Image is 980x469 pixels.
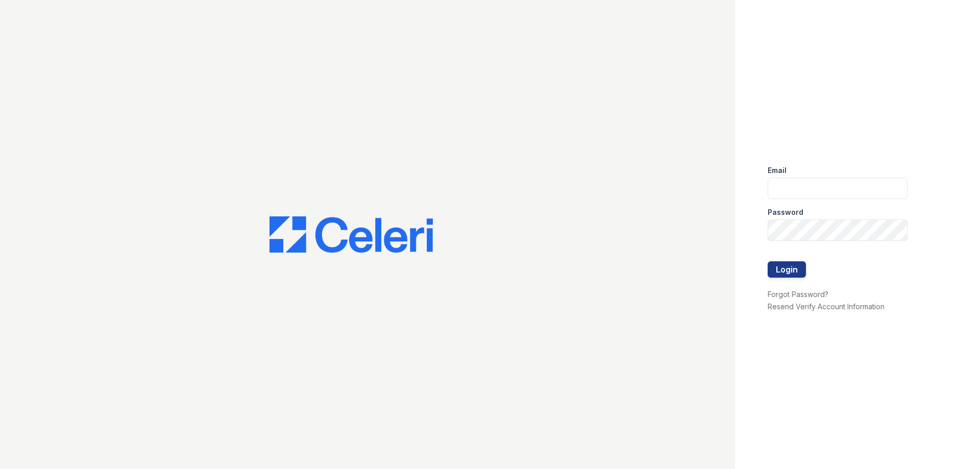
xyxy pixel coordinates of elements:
[768,290,828,299] a: Forgot Password?
[768,261,806,278] button: Login
[269,216,433,253] img: CE_Logo_Blue-a8612792a0a2168367f1c8372b55b34899dd931a85d93a1a3d3e32e68fde9ad4.png
[768,165,787,176] label: Email
[768,302,885,311] a: Resend Verify Account Information
[768,207,803,217] label: Password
